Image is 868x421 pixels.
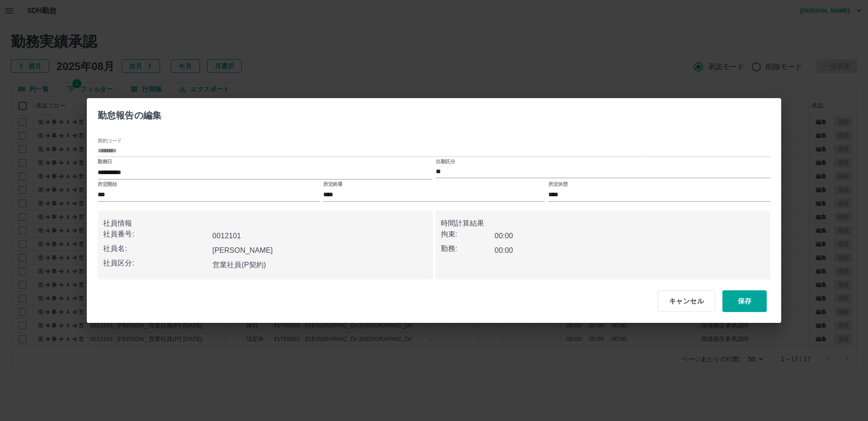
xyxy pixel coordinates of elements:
[103,218,428,229] p: 社員情報
[441,218,765,229] p: 時間計算結果
[212,246,273,254] b: [PERSON_NAME]
[722,290,767,312] button: 保存
[103,229,209,240] p: 社員番号:
[441,229,495,240] p: 拘束:
[495,246,513,254] b: 00:00
[98,137,122,144] label: 契約コード
[658,290,715,312] button: キャンセル
[103,258,209,269] p: 社員区分:
[548,180,567,187] label: 所定休憩
[98,180,117,187] label: 所定開始
[98,158,112,165] label: 勤務日
[436,158,455,165] label: 出勤区分
[323,180,342,187] label: 所定終業
[103,243,209,254] p: 社員名:
[212,232,241,240] b: 0012101
[441,243,495,254] p: 勤務:
[495,232,513,240] b: 00:00
[212,261,266,269] b: 営業社員(P契約)
[87,98,172,129] h2: 勤怠報告の編集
